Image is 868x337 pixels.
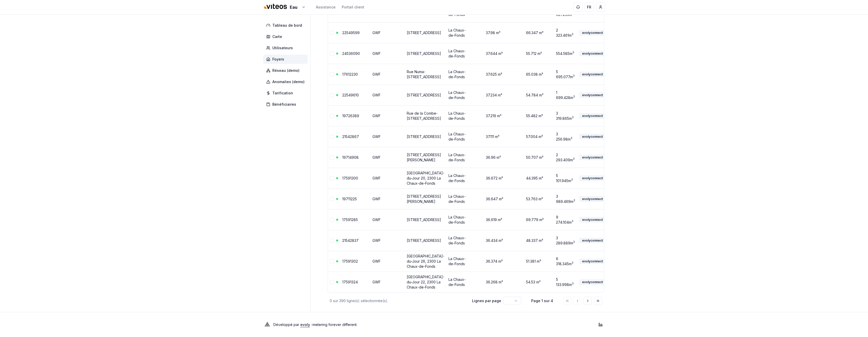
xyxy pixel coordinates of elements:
[573,199,575,202] sup: 3
[572,261,573,264] sup: 3
[472,298,501,303] p: Lignes par page
[330,280,334,284] button: Sélectionner la ligne
[579,175,606,181] div: evolyconnect
[272,102,296,107] span: Bénéficiaires
[579,92,606,98] div: evolyconnect
[476,155,512,160] div: 36.96 m³
[370,85,405,105] td: GWF
[556,277,575,287] div: 5 133.998 m
[330,259,334,263] button: Sélectionner la ligne
[476,51,512,56] div: 37.644 m³
[579,51,606,56] div: evolyconnect
[579,72,606,77] div: evolyconnect
[556,173,575,183] div: 5 101.945 m
[446,168,474,189] td: La Chaux-de-Fonds
[330,135,334,139] button: Sélectionner la ligne
[529,298,555,303] div: Page 1 sur 4
[330,52,334,56] button: Sélectionner la ligne
[556,152,575,163] div: 2 293.409 m
[330,239,334,243] button: Sélectionner la ligne
[330,176,334,180] button: Sélectionner la ligne
[407,217,441,222] a: [STREET_ADDRESS]
[556,28,575,38] div: 2 323.461 m
[370,126,405,147] td: GWF
[516,259,552,264] div: 51.381 m³
[342,72,358,76] a: 17612230
[572,220,573,223] sup: 3
[573,240,575,244] sup: 3
[272,45,293,51] span: Utilisateurs
[330,93,334,97] button: Sélectionner la ligne
[342,155,359,160] a: 19714908
[579,238,606,243] div: evolyconnect
[516,155,552,160] div: 50.707 m³
[579,155,606,160] div: evolyconnect
[407,153,441,162] a: [STREET_ADDRESS][PERSON_NAME]
[446,105,474,126] td: La Chaux-de-Fonds
[446,251,474,272] td: La Chaux-de-Fonds
[342,134,359,139] a: 21542867
[446,85,474,105] td: La Chaux-de-Fonds
[370,105,405,126] td: GWF
[446,64,474,85] td: La Chaux-de-Fonds
[330,72,334,76] button: Sélectionner la ligne
[446,22,474,43] td: La Chaux-de-Fonds
[516,30,552,35] div: 66.347 m³
[407,31,441,35] a: [STREET_ADDRESS]
[516,93,552,98] div: 54.784 m³
[516,196,552,202] div: 53.763 m³
[342,238,359,243] a: 21542837
[446,272,474,292] td: La Chaux-de-Fonds
[516,113,552,118] div: 55.482 m³
[342,31,360,35] a: 22549599
[516,280,552,285] div: 54.53 m³
[290,4,297,10] span: Eau
[556,69,575,80] div: 5 695.077 m
[572,116,574,119] sup: 3
[572,33,573,36] sup: 3
[516,176,552,181] div: 44.395 m³
[579,196,606,202] div: evolyconnect
[446,230,474,251] td: La Chaux-de-Fonds
[330,197,334,201] button: Sélectionner la ligne
[272,68,299,73] span: Réseau (demo)
[407,93,441,97] a: [STREET_ADDRESS]
[342,197,357,201] a: 19711225
[572,51,574,54] sup: 3
[556,194,575,204] div: 3 989.469 m
[579,279,606,285] div: evolyconnect
[342,217,358,222] a: 17591285
[370,64,405,85] td: GWF
[476,30,512,35] div: 37.98 m³
[579,113,606,119] div: evolyconnect
[573,74,575,77] sup: 3
[407,134,441,139] a: [STREET_ADDRESS]
[407,254,444,269] a: [GEOGRAPHIC_DATA]-du-Jour 26, 2300 La Chaux-de-Fonds
[263,88,310,98] a: Tarification
[446,126,474,147] td: La Chaux-de-Fonds
[342,259,358,263] a: 17591302
[330,298,464,303] div: 0 sur 390 ligne(s) sélectionnée(s).
[556,111,575,121] div: 3 319.865 m
[370,272,405,292] td: GWF
[446,189,474,209] td: La Chaux-de-Fonds
[556,256,575,266] div: 6 318.345 m
[330,31,334,35] button: Sélectionner la ligne
[579,259,606,264] div: evolyconnect
[476,196,512,202] div: 36.647 m³
[370,189,405,209] td: GWF
[446,147,474,168] td: La Chaux-de-Fonds
[263,66,310,75] a: Réseau (demo)
[587,5,591,10] span: FR
[370,209,405,230] td: GWF
[476,259,512,264] div: 36.374 m³
[407,70,441,79] a: Rue Numa-[STREET_ADDRESS]
[579,134,606,140] div: evolyconnect
[476,238,512,243] div: 36.434 m³
[446,43,474,64] td: La Chaux-de-Fonds
[579,30,606,36] div: evolyconnect
[342,280,358,284] a: 17591324
[272,91,293,96] span: Tarification
[556,132,575,142] div: 3 256.98 m
[263,32,310,41] a: Carte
